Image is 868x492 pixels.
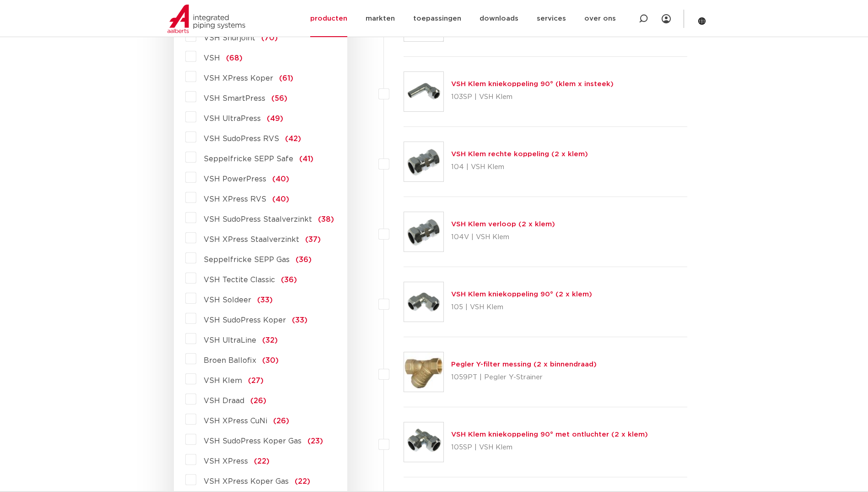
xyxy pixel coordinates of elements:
p: 104V | VSH Klem [451,230,555,245]
span: (38) [318,216,334,223]
img: Thumbnail for VSH Klem verloop (2 x klem) [404,212,443,251]
p: 104 | VSH Klem [451,160,588,175]
a: VSH Klem kniekoppeling 90° met ontluchter (2 x klem) [451,431,648,438]
span: VSH SudoPress RVS [204,135,279,142]
a: Pegler Y-filter messing (2 x binnendraad) [451,361,597,368]
span: (30) [262,357,279,364]
p: 105 | VSH Klem [451,300,592,315]
span: (40) [272,175,289,183]
span: (27) [248,377,264,384]
span: (26) [273,417,289,425]
span: (37) [305,236,321,243]
span: VSH XPress Koper [204,75,273,82]
span: (36) [281,276,297,284]
span: VSH SudoPress Koper [204,317,286,324]
span: VSH SudoPress Koper Gas [204,437,302,445]
span: VSH [204,55,220,62]
span: VSH XPress Staalverzinkt [204,236,299,243]
p: 1059PT | Pegler Y-Strainer [451,370,597,385]
span: (33) [257,296,273,304]
span: Seppelfricke SEPP Safe [204,155,293,163]
span: VSH Draad [204,397,244,405]
span: (56) [271,95,287,102]
span: VSH XPress [204,458,248,465]
span: (70) [261,34,278,42]
span: VSH XPress CuNi [204,417,267,425]
a: VSH Klem kniekoppeling 90° (klem x insteek) [451,81,614,87]
span: (40) [272,196,289,203]
span: (36) [296,256,312,263]
span: VSH PowerPress [204,175,266,183]
p: 105SP | VSH Klem [451,440,648,455]
span: VSH Soldeer [204,296,251,304]
a: VSH Klem verloop (2 x klem) [451,221,555,228]
span: VSH SmartPress [204,95,265,102]
span: (61) [279,75,293,82]
span: (33) [292,317,307,324]
span: (26) [250,397,266,405]
img: Thumbnail for VSH Klem kniekoppeling 90° (klem x insteek) [404,72,443,111]
span: VSH Klem [204,377,242,384]
p: 103SP | VSH Klem [451,90,614,104]
span: VSH Tectite Classic [204,276,275,284]
span: VSH UltraPress [204,115,261,122]
a: VSH Klem kniekoppeling 90° (2 x klem) [451,291,592,298]
img: Thumbnail for VSH Klem rechte koppeling (2 x klem) [404,142,443,181]
img: Thumbnail for VSH Klem kniekoppeling 90° (2 x klem) [404,282,443,322]
span: VSH XPress RVS [204,196,266,203]
span: (32) [262,337,278,344]
span: VSH UltraLine [204,337,256,344]
img: Thumbnail for VSH Klem kniekoppeling 90° met ontluchter (2 x klem) [404,422,443,462]
span: (23) [307,437,323,445]
span: (42) [285,135,301,142]
img: Thumbnail for Pegler Y-filter messing (2 x binnendraad) [404,352,443,392]
span: (68) [226,55,243,62]
span: (22) [295,478,310,485]
span: VSH Shurjoint [204,34,255,42]
span: (49) [267,115,283,122]
span: (41) [299,155,313,163]
span: VSH SudoPress Staalverzinkt [204,216,312,223]
span: Broen Ballofix [204,357,256,364]
span: Seppelfricke SEPP Gas [204,256,290,263]
a: VSH Klem rechte koppeling (2 x klem) [451,151,588,158]
span: VSH XPress Koper Gas [204,478,289,485]
span: (22) [254,458,270,465]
